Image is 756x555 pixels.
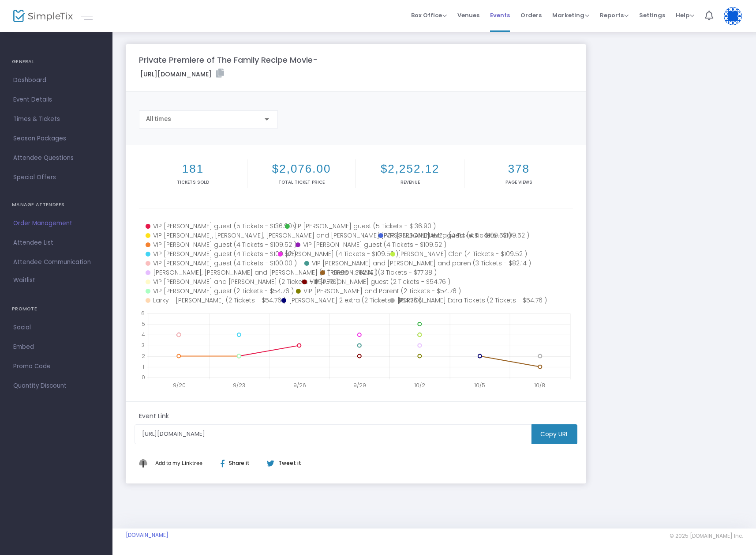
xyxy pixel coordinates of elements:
h2: 378 [466,162,571,176]
text: 9/29 [354,381,367,389]
span: Attendee Communication [13,257,99,268]
text: 5 [142,320,145,328]
span: Venues [457,4,479,26]
span: Attendee Questions [13,152,99,164]
span: Season Packages [13,133,99,144]
span: Order Management [13,218,99,229]
span: Reports [600,11,629,19]
img: linktree [139,459,153,467]
span: Dashboard [13,75,99,86]
m-button: Copy URL [531,424,577,444]
m-panel-title: Private Premiere of The Family Recipe Movie- [139,54,318,66]
span: Events [490,4,510,26]
h2: $2,252.12 [358,162,462,176]
span: © 2025 [DOMAIN_NAME] Inc. [670,532,743,540]
h4: MANAGE ATTENDEES [12,196,101,214]
text: 4 [142,331,145,338]
p: Total Ticket Price [249,179,354,185]
span: Quantity Discount [13,380,99,392]
h2: 181 [141,162,245,176]
span: Orders [520,4,542,26]
span: All times [146,115,171,122]
span: Embed [13,341,99,353]
span: Times & Tickets [13,113,99,125]
text: 2 [142,352,145,359]
span: Attendee List [13,237,99,249]
span: Waitlist [13,276,35,285]
label: [URL][DOMAIN_NAME] [140,69,224,79]
h4: GENERAL [12,53,101,71]
text: 1 [142,362,144,370]
p: Page Views [466,179,571,185]
div: Tweet it [258,459,306,467]
span: Marketing [552,11,589,19]
h4: PROMOTE [12,300,101,318]
span: Box Office [411,11,447,19]
m-panel-subtitle: Event Link [139,412,169,421]
div: Share it [212,459,266,467]
text: 3 [142,341,145,349]
p: Tickets sold [141,179,245,185]
text: 6 [141,310,145,317]
span: Promo Code [13,361,99,372]
text: 9/20 [173,381,186,389]
text: 10/5 [474,381,485,389]
button: Add This to My Linktree [153,453,205,474]
a: [DOMAIN_NAME] [126,532,168,539]
h2: $2,076.00 [249,162,354,176]
text: 9/23 [233,381,245,389]
span: Settings [639,4,665,26]
span: Add to my Linktree [155,460,202,466]
span: Social [13,322,99,333]
span: Event Details [13,94,99,106]
text: 9/26 [293,381,306,389]
span: Help [676,11,694,19]
p: Revenue [358,179,462,185]
text: 0 [142,374,145,381]
text: 10/2 [414,381,425,389]
text: 10/8 [535,381,546,389]
span: Special Offers [13,172,99,183]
